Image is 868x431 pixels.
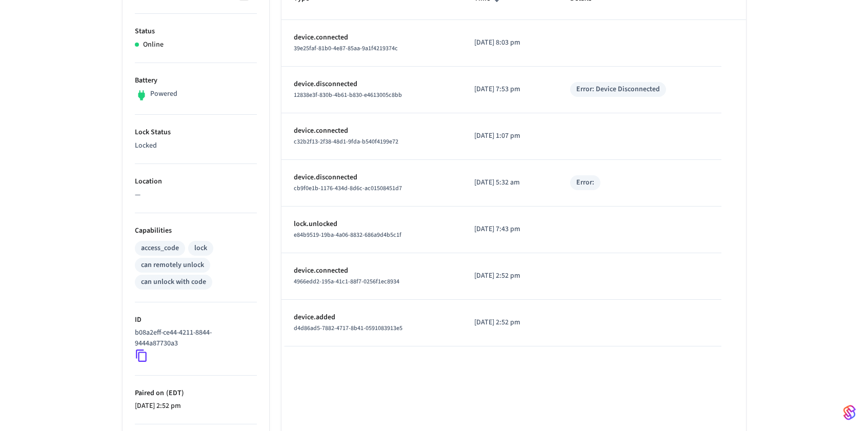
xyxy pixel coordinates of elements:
[294,277,399,286] span: 4966edd2-195a-41c1-88f7-0256f1ec8934
[576,84,660,95] div: Error: Device Disconnected
[194,243,207,254] div: lock
[843,404,856,421] img: SeamLogoGradient.69752ec5.svg
[135,176,257,187] p: Location
[474,84,546,95] p: [DATE] 7:53 pm
[294,137,398,146] span: c32b2f13-2f38-48d1-9fda-b540f4199e72
[294,231,401,239] span: e84b9519-19ba-4a06-8832-686a9d4b5c1f
[474,224,546,235] p: [DATE] 7:43 pm
[294,126,450,136] p: device.connected
[135,26,257,37] p: Status
[143,39,164,50] p: Online
[141,260,204,271] div: can remotely unlock
[164,388,184,398] span: ( EDT )
[576,177,594,188] div: Error:
[135,225,257,236] p: Capabilities
[141,277,206,288] div: can unlock with code
[150,89,177,99] p: Powered
[474,177,546,188] p: [DATE] 5:32 am
[294,91,402,99] span: 12838e3f-830b-4b61-b830-e4613005c8bb
[294,312,450,323] p: device.added
[141,243,179,254] div: access_code
[135,190,257,200] p: —
[135,401,257,412] p: [DATE] 2:52 pm
[474,37,546,48] p: [DATE] 8:03 pm
[294,79,450,90] p: device.disconnected
[135,127,257,138] p: Lock Status
[135,75,257,86] p: Battery
[135,315,257,325] p: ID
[474,317,546,328] p: [DATE] 2:52 pm
[294,32,450,43] p: device.connected
[294,219,450,230] p: lock.unlocked
[294,324,402,333] span: d4d86ad5-7882-4717-8b41-0591083913e5
[294,172,450,183] p: device.disconnected
[294,265,450,276] p: device.connected
[135,327,253,349] p: b08a2eff-ce44-4211-8844-9444a87730a3
[474,131,546,141] p: [DATE] 1:07 pm
[474,271,546,281] p: [DATE] 2:52 pm
[135,140,257,151] p: Locked
[135,388,257,399] p: Paired on
[294,44,398,53] span: 39e25faf-81b0-4e87-85aa-9a1f4219374c
[294,184,402,193] span: cb9f0e1b-1176-434d-8d6c-ac01508451d7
